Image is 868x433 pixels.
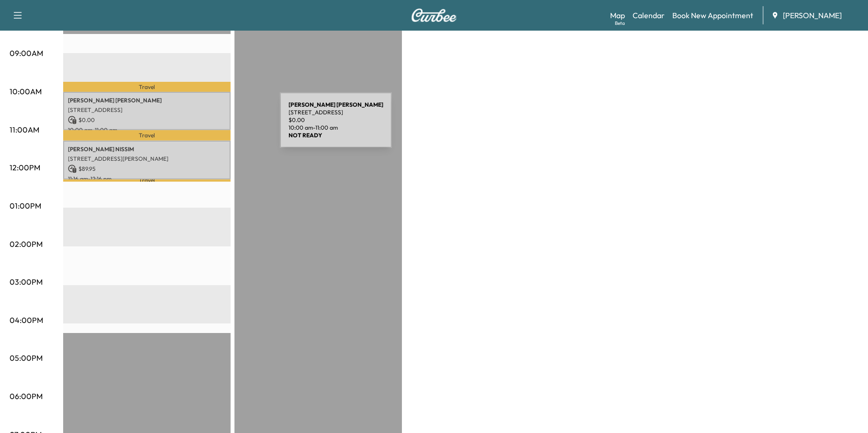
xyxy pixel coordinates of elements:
[10,162,40,173] p: 12:00PM
[10,352,43,364] p: 05:00PM
[10,390,43,402] p: 06:00PM
[68,106,226,114] p: [STREET_ADDRESS]
[68,165,226,173] p: $ 89.95
[10,47,43,59] p: 09:00AM
[68,97,226,104] p: [PERSON_NAME] [PERSON_NAME]
[10,200,41,211] p: 01:00PM
[10,238,43,250] p: 02:00PM
[68,145,226,153] p: [PERSON_NAME] NISSIM
[10,314,43,326] p: 04:00PM
[68,175,226,183] p: 11:16 am - 12:16 pm
[68,116,226,124] p: $ 0.00
[672,10,753,21] a: Book New Appointment
[10,276,43,288] p: 03:00PM
[610,10,625,21] a: MapBeta
[10,86,42,97] p: 10:00AM
[10,124,39,135] p: 11:00AM
[68,126,226,134] p: 10:00 am - 11:00 am
[63,179,231,182] p: Travel
[411,9,457,22] img: Curbee Logo
[633,10,665,21] a: Calendar
[68,155,226,163] p: [STREET_ADDRESS][PERSON_NAME]
[615,20,625,27] div: Beta
[783,10,842,21] span: [PERSON_NAME]
[63,82,231,91] p: Travel
[63,130,231,141] p: Travel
